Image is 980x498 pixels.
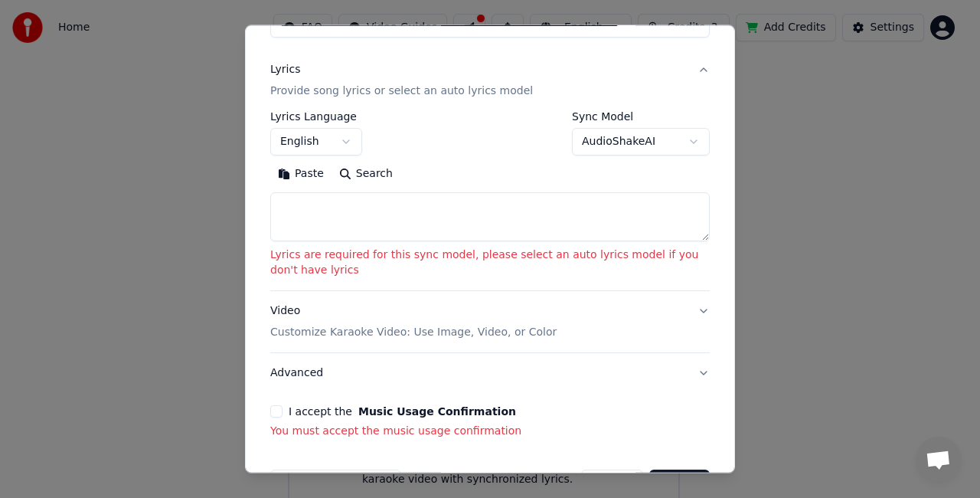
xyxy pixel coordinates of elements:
[270,84,533,99] p: Provide song lyrics or select an auto lyrics model
[270,247,710,278] p: Lyrics are required for this sync model, please select an auto lyrics model if you don't have lyrics
[270,162,332,186] button: Paste
[572,111,710,122] label: Sync Model
[270,353,710,393] button: Advanced
[270,111,710,290] div: LyricsProvide song lyrics or select an auto lyrics model
[270,325,557,340] p: Customize Karaoke Video: Use Image, Video, or Color
[289,406,516,417] label: I accept the
[332,162,400,186] button: Search
[270,291,710,352] button: VideoCustomize Karaoke Video: Use Image, Video, or Color
[270,62,300,77] div: Lyrics
[270,424,710,439] p: You must accept the music usage confirmation
[270,303,557,340] div: Video
[649,470,710,497] button: Create
[358,406,516,417] button: I accept the
[270,111,362,122] label: Lyrics Language
[581,470,643,497] button: Cancel
[270,50,710,111] button: LyricsProvide song lyrics or select an auto lyrics model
